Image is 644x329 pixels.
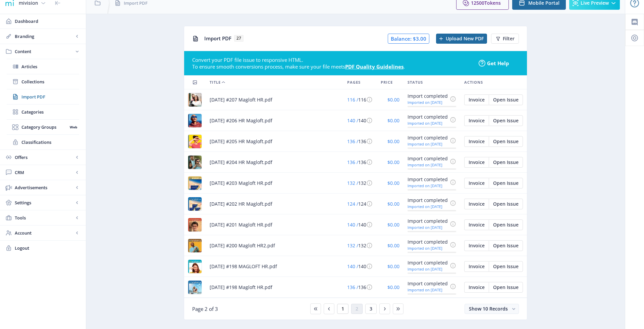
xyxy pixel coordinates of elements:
[464,136,489,147] button: Invoice
[493,222,519,228] span: Open Issue
[489,283,523,290] a: Edit page
[347,117,373,125] div: 140
[408,163,448,167] div: Imported on [DATE]
[408,204,448,209] div: Imported on [DATE]
[491,34,519,44] button: Filter
[464,179,489,186] a: Edit page
[464,78,483,86] span: Actions
[347,179,373,187] div: 132
[347,159,358,165] span: 136 /
[7,59,79,74] a: Articles
[210,262,277,271] span: [DATE] #198 MAGLOFT HR.pdf
[15,154,74,161] span: Offers
[464,242,489,248] a: Edit page
[408,142,448,146] div: Imported on [DATE]
[493,285,519,290] span: Open Issue
[489,199,523,209] button: Open Issue
[489,137,523,144] a: Edit page
[493,180,519,186] span: Open Issue
[370,306,372,312] span: 3
[347,263,358,270] span: 140 /
[464,178,489,189] button: Invoice
[489,96,523,102] a: Edit page
[387,138,399,145] span: $0.00
[7,135,79,150] a: Classifications
[489,136,523,147] button: Open Issue
[210,200,272,208] span: [DATE] #202 HR Magloft.pdf
[464,117,489,123] a: Edit page
[21,109,79,115] span: Categories
[337,304,348,314] button: 1
[493,97,519,102] span: Open Issue
[188,176,202,190] img: 17b6aee5-d153-4911-9011-176d88adfcd4.jpg
[408,175,448,183] div: Import completed
[210,158,272,166] span: [DATE] #204 HR Magloft.pdf
[15,18,80,25] span: Dashboard
[15,199,74,206] span: Settings
[408,134,448,142] div: Import completed
[408,217,448,225] div: Import completed
[489,200,523,206] a: Edit page
[7,89,79,104] a: Import PDF
[408,288,448,292] div: Imported on [DATE]
[210,96,272,104] span: [DATE] #207 Magloft HR.pdf
[7,120,79,134] a: Category GroupsWeb
[469,139,485,144] span: Invoice
[347,96,358,103] span: 116 /
[210,137,272,146] span: [DATE] #205 HR Magloft.pdf
[67,124,79,130] nb-badge: Web
[387,117,399,124] span: $0.00
[489,240,523,251] button: Open Issue
[493,243,519,248] span: Open Issue
[347,158,373,166] div: 136
[347,284,358,290] span: 136 /
[464,94,489,105] button: Invoice
[188,239,202,252] img: 32a6b042-1e0f-4972-9705-de16010c7396.jpg
[489,179,523,186] a: Edit page
[387,159,399,165] span: $0.00
[7,74,79,89] a: Collections
[408,92,448,100] div: Import completed
[347,201,358,207] span: 124 /
[210,221,272,229] span: [DATE] #201 Magloft HR.pdf
[347,180,358,186] span: 132 /
[347,96,373,104] div: 116
[387,242,399,249] span: $0.00
[469,160,485,165] span: Invoice
[464,200,489,206] a: Edit page
[347,138,358,145] span: 136 /
[387,284,399,290] span: $0.00
[15,48,74,55] span: Content
[489,157,523,168] button: Open Issue
[408,280,448,288] div: Import completed
[15,169,74,176] span: CRM
[408,183,448,188] div: Imported on [DATE]
[464,282,489,293] button: Invoice
[7,105,79,119] a: Categories
[188,260,202,273] img: 8a466307-1c31-4224-8132-e490682c8106.jpg
[21,93,79,100] span: Import PDF
[347,117,358,124] span: 140 /
[210,78,221,86] span: Title
[387,180,399,186] span: $0.00
[489,221,523,227] a: Edit page
[21,139,79,146] span: Classifications
[408,196,448,204] div: Import completed
[489,219,523,230] button: Open Issue
[387,201,399,207] span: $0.00
[347,137,373,146] div: 136
[347,221,358,228] span: 140 /
[469,264,485,269] span: Invoice
[15,184,74,191] span: Advertisements
[387,96,399,103] span: $0.00
[345,63,404,70] a: PDF Quality Guidelines
[347,200,373,208] div: 124
[469,305,508,312] span: Show 10 Records
[469,222,485,228] span: Invoice
[464,157,489,168] button: Invoice
[479,60,519,67] a: Get Help
[15,214,74,221] span: Tools
[347,262,373,271] div: 140
[446,36,484,41] span: Upload New PDF
[15,33,74,40] span: Branding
